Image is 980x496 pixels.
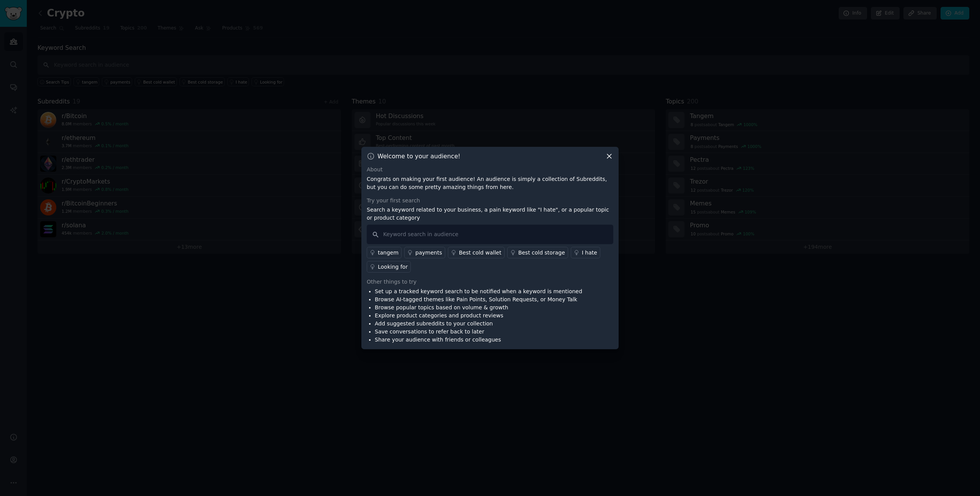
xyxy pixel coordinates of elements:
[367,166,613,174] div: About
[378,263,408,271] div: Looking for
[378,249,399,257] div: tangem
[415,249,442,257] div: payments
[375,312,582,320] li: Explore product categories and product reviews
[367,278,613,286] div: Other things to try
[367,247,402,258] a: tangem
[582,249,597,257] div: I hate
[367,261,411,273] a: Looking for
[448,247,505,258] a: Best cold wallet
[375,336,582,344] li: Share your audience with friends or colleagues
[367,225,613,244] input: Keyword search in audience
[375,320,582,328] li: Add suggested subreddits to your collection
[377,152,461,160] h3: Welcome to your audience!
[375,328,582,336] li: Save conversations to refer back to later
[367,197,613,205] div: Try your first search
[404,247,445,258] a: payments
[375,304,582,312] li: Browse popular topics based on volume & growth
[367,206,613,222] p: Search a keyword related to your business, a pain keyword like "I hate", or a popular topic or pr...
[459,249,501,257] div: Best cold wallet
[375,287,582,296] li: Set up a tracked keyword search to be notified when a keyword is mentioned
[571,247,600,258] a: I hate
[367,175,613,191] p: Congrats on making your first audience! An audience is simply a collection of Subreddits, but you...
[375,296,582,304] li: Browse AI-tagged themes like Pain Points, Solution Requests, or Money Talk
[507,247,568,258] a: Best cold storage
[518,249,565,257] div: Best cold storage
